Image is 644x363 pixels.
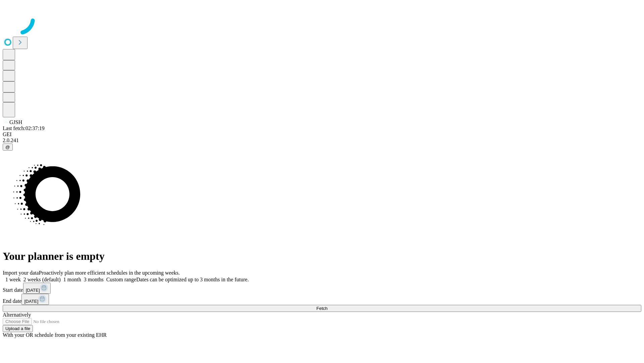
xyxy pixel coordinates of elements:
[3,144,13,151] button: @
[24,299,38,304] span: [DATE]
[23,283,51,294] button: [DATE]
[3,332,107,338] span: With your OR schedule from your existing EHR
[3,137,641,144] div: 2.0.241
[26,288,40,293] span: [DATE]
[63,277,81,282] span: 1 month
[3,325,33,332] button: Upload a file
[39,270,180,276] span: Proactively plan more efficient schedules in the upcoming weeks.
[316,306,327,311] span: Fetch
[3,125,45,131] span: Last fetch: 02:37:19
[3,131,641,137] div: GEI
[3,294,641,305] div: End date
[9,119,22,125] span: GJSH
[21,294,49,305] button: [DATE]
[5,145,10,150] span: @
[3,250,641,263] h1: Your planner is empty
[3,283,641,294] div: Start date
[23,277,61,282] span: 2 weeks (default)
[5,277,21,282] span: 1 week
[84,277,104,282] span: 3 months
[3,312,31,318] span: Alternatively
[3,305,641,312] button: Fetch
[106,277,136,282] span: Custom range
[3,270,39,276] span: Import your data
[136,277,249,282] span: Dates can be optimized up to 3 months in the future.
